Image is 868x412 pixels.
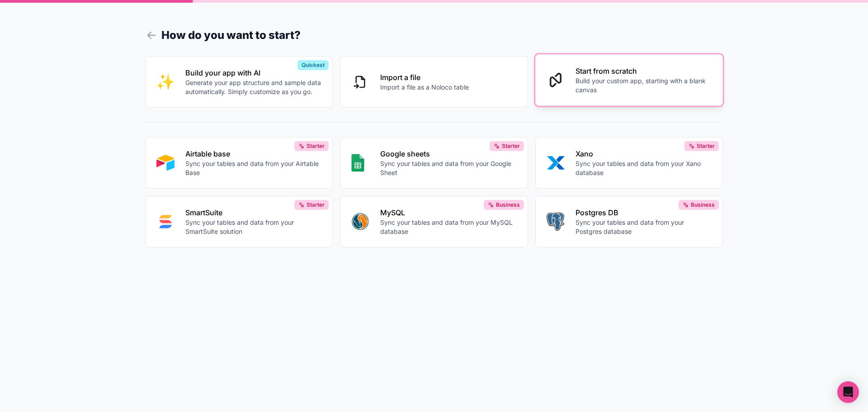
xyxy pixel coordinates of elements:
[156,213,175,231] img: SMART_SUITE
[837,381,859,403] div: Open Intercom Messenger
[185,67,322,78] p: Build your app with AI
[380,159,517,177] p: Sync your tables and data from your Google Sheet
[380,72,469,83] p: Import a file
[697,142,715,150] span: Starter
[502,142,520,150] span: Starter
[576,207,712,218] p: Postgres DB
[145,196,333,247] button: SMART_SUITESmartSuiteSync your tables and data from your SmartSuite solutionStarter
[380,83,469,92] p: Import a file as a Noloco table
[340,196,528,247] button: MYSQLMySQLSync your tables and data from your MySQL databaseBusiness
[691,201,715,208] span: Business
[145,56,333,108] button: INTERNAL_WITH_AIBuild your app with AIGenerate your app structure and sample data automatically. ...
[351,154,364,172] img: GOOGLE_SHEETS
[576,218,712,236] p: Sync your tables and data from your Postgres database
[185,148,322,159] p: Airtable base
[185,78,322,96] p: Generate your app structure and sample data automatically. Simply customize as you go.
[156,154,175,172] img: AIRTABLE
[351,213,369,231] img: MYSQL
[496,201,520,208] span: Business
[185,159,322,177] p: Sync your tables and data from your Airtable Base
[547,154,565,172] img: XANO
[535,54,723,106] button: Start from scratchBuild your custom app, starting with a blank canvas
[185,207,322,218] p: SmartSuite
[547,213,564,231] img: POSTGRES
[380,148,517,159] p: Google sheets
[156,73,175,91] img: INTERNAL_WITH_AI
[340,137,528,189] button: GOOGLE_SHEETSGoogle sheetsSync your tables and data from your Google SheetStarter
[576,66,712,76] p: Start from scratch
[145,137,333,189] button: AIRTABLEAirtable baseSync your tables and data from your Airtable BaseStarter
[535,137,723,189] button: XANOXanoSync your tables and data from your Xano databaseStarter
[340,56,528,108] button: Import a fileImport a file as a Noloco table
[576,159,712,177] p: Sync your tables and data from your Xano database
[380,207,517,218] p: MySQL
[307,201,325,208] span: Starter
[297,60,329,70] div: Quickest
[535,196,723,247] button: POSTGRESPostgres DBSync your tables and data from your Postgres databaseBusiness
[576,76,712,95] p: Build your custom app, starting with a blank canvas
[185,218,322,236] p: Sync your tables and data from your SmartSuite solution
[576,148,712,159] p: Xano
[380,218,517,236] p: Sync your tables and data from your MySQL database
[307,142,325,150] span: Starter
[145,27,723,43] h1: How do you want to start?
